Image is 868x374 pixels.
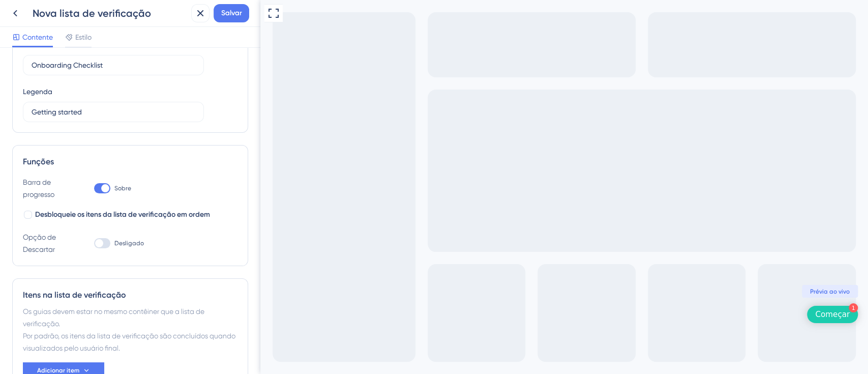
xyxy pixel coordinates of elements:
[221,9,242,17] font: Salvar
[23,307,204,328] font: Os guias devem estar no mesmo contêiner que a lista de verificação.
[23,157,54,166] font: Funções
[23,332,235,352] font: Por padrão, os itens da lista de verificação são concluídos quando visualizados pelo usuário final.
[23,233,56,253] font: Opção de Descartar
[23,88,52,96] font: Legenda
[23,178,54,198] font: Barra de progresso
[114,185,131,192] font: Sobre
[114,240,144,247] font: Desligado
[32,106,195,118] input: Cabeçalho 2
[23,290,126,300] font: Itens na lista de verificação
[214,4,249,22] button: Salvar
[35,210,210,219] font: Desbloqueie os itens da lista de verificação em ordem
[591,305,595,311] font: 1
[547,306,597,323] div: Abra a lista de verificação de introdução, módulos restantes: 1
[32,60,195,71] input: Cabeçalho 1
[37,367,79,374] font: Adicionar item
[22,33,53,41] font: Contente
[33,7,151,19] font: Nova lista de verificação
[550,288,589,295] font: Prévia ao vivo
[555,310,589,319] font: Começar
[75,33,92,41] font: Estilo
